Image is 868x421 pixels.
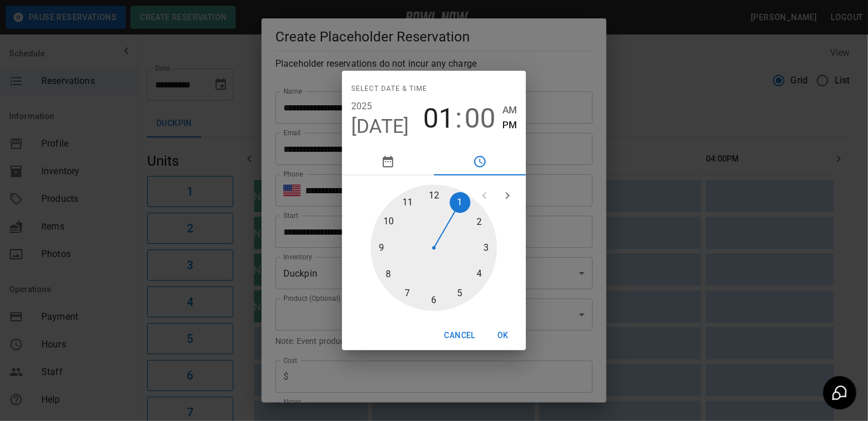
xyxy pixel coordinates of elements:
[455,102,462,135] span: :
[485,325,521,346] button: OK
[351,80,427,98] span: Select date & time
[502,117,517,133] button: PM
[351,114,409,139] button: [DATE]
[434,148,526,175] button: pick time
[440,325,480,346] button: Cancel
[423,102,454,135] button: 01
[496,184,519,207] button: open next view
[464,102,496,135] button: 00
[351,98,372,114] button: 2025
[342,148,434,175] button: pick date
[502,102,517,118] button: AM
